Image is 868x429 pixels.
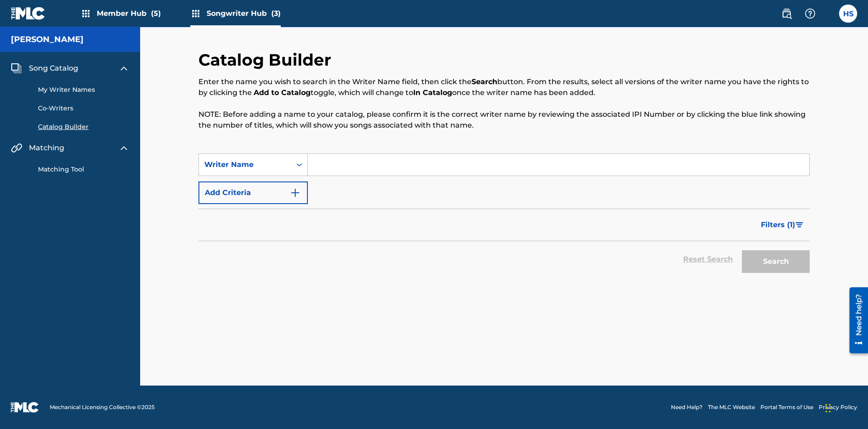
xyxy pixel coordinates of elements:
img: expand [118,143,129,153]
div: Writer Name [204,159,286,170]
form: Search Form [198,153,810,277]
span: Song Catalog [29,63,78,74]
button: Filters (1) [755,214,810,236]
a: Portal Terms of Use [760,403,813,411]
span: Filters ( 1 ) [761,219,795,230]
img: Top Rightsholders [190,8,201,19]
span: (5) [151,9,161,18]
p: NOTE: Before adding a name to your catalog, please confirm it is the correct writer name by revie... [198,109,810,131]
div: Help [801,5,819,23]
h5: Toby Songwriter [11,34,84,45]
img: Matching [11,143,22,153]
a: My Writer Names [38,85,129,95]
span: (3) [271,9,281,18]
a: Song CatalogSong Catalog [11,63,78,74]
p: Enter the name you wish to search in the Writer Name field, then click the button. From the resul... [198,76,810,98]
div: Drag [826,395,831,422]
a: Catalog Builder [38,122,129,132]
img: MLC Logo [11,7,46,20]
span: Member Hub [97,8,161,19]
div: User Menu [839,5,857,23]
iframe: Chat Widget [823,386,868,429]
a: Need Help? [671,403,703,411]
img: search [781,8,792,19]
span: Matching [29,143,64,153]
strong: In Catalog [413,88,452,97]
a: Privacy Policy [819,403,857,411]
img: Top Rightsholders [80,8,91,19]
img: expand [118,63,129,74]
h2: Catalog Builder [198,50,336,70]
a: Co-Writers [38,104,129,113]
button: Add Criteria [198,181,308,204]
span: Mechanical Licensing Collective © 2025 [50,403,155,411]
img: logo [11,402,39,413]
img: help [805,8,816,19]
a: Matching Tool [38,165,129,174]
img: 9d2ae6d4665cec9f34b9.svg [290,187,301,198]
img: Song Catalog [11,63,22,74]
strong: Add to Catalog [254,88,311,97]
img: filter [796,222,803,228]
div: Notifications [825,9,834,18]
a: Public Search [778,5,796,23]
iframe: Resource Center [843,284,868,358]
strong: Search [472,77,497,86]
a: The MLC Website [708,403,755,411]
span: Songwriter Hub [207,8,281,19]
